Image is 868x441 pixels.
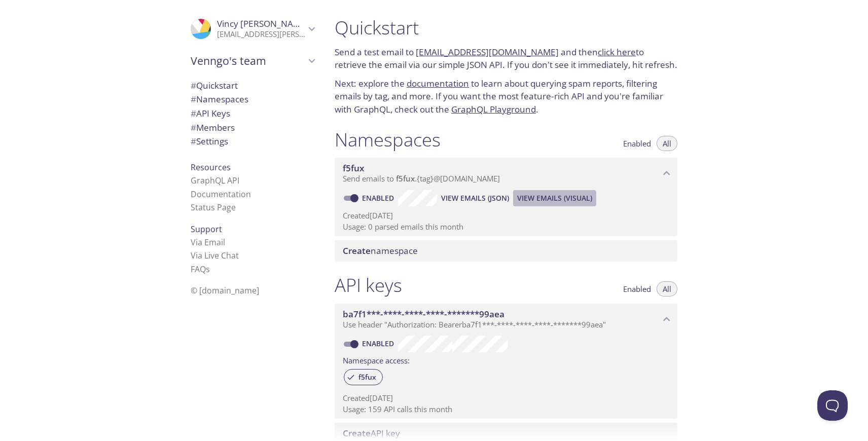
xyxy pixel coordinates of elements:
[335,158,677,189] div: f5fux namespace
[513,190,596,206] button: View Emails (Visual)
[335,46,677,71] p: Send a test email to and then to retrieve the email via our simple JSON API. If you don't see it ...
[343,245,418,256] span: namespace
[360,339,398,348] a: Enabled
[183,12,322,46] div: Vincy Joseph
[191,162,231,173] span: Resources
[396,173,415,183] span: f5fux
[817,390,848,421] iframe: Help Scout Beacon - Open
[343,393,669,403] p: Created [DATE]
[451,103,536,115] a: GraphQL Playground
[343,404,669,415] p: Usage: 159 API calls this month
[191,189,251,200] a: Documentation
[343,352,410,367] label: Namespace access:
[191,250,239,261] a: Via Live Chat
[335,128,441,151] h1: Namespaces
[191,224,222,235] span: Support
[335,77,677,116] p: Next: explore the to learn about querying spam reports, filtering emails by tag, and more. If you...
[183,48,322,74] div: Venngo's team
[191,264,210,275] a: FAQ
[407,78,469,89] a: documentation
[657,136,677,151] button: All
[183,106,322,121] div: API Keys
[191,135,228,147] span: Settings
[657,281,677,297] button: All
[191,122,235,133] span: Members
[191,202,236,213] a: Status Page
[191,135,196,147] span: #
[416,46,559,58] a: [EMAIL_ADDRESS][DOMAIN_NAME]
[335,240,677,262] div: Create namespace
[191,237,225,248] a: Via Email
[360,193,398,203] a: Enabled
[437,190,513,206] button: View Emails (JSON)
[343,162,364,174] span: f5fux
[191,175,239,186] a: GraphQL API
[343,222,669,232] p: Usage: 0 parsed emails this month
[517,192,592,204] span: View Emails (Visual)
[343,245,371,256] span: Create
[617,136,657,151] button: Enabled
[191,80,238,91] span: Quickstart
[183,134,322,149] div: Team Settings
[441,192,509,204] span: View Emails (JSON)
[183,79,322,93] div: Quickstart
[191,93,248,105] span: Namespaces
[191,122,196,133] span: #
[191,54,305,68] span: Venngo's team
[217,29,305,40] p: [EMAIL_ADDRESS][PERSON_NAME][DOMAIN_NAME]
[191,285,259,296] span: © [DOMAIN_NAME]
[335,274,402,297] h1: API keys
[183,92,322,106] div: Namespaces
[206,264,210,275] span: s
[183,121,322,135] div: Members
[191,93,196,105] span: #
[352,373,382,382] span: f5fux
[598,46,636,58] a: click here
[217,18,309,29] span: Vincy [PERSON_NAME]
[191,107,230,119] span: API Keys
[617,281,657,297] button: Enabled
[343,173,500,183] span: Send emails to . {tag} @[DOMAIN_NAME]
[344,369,383,385] div: f5fux
[343,210,669,221] p: Created [DATE]
[335,16,677,39] h1: Quickstart
[191,107,196,119] span: #
[191,80,196,91] span: #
